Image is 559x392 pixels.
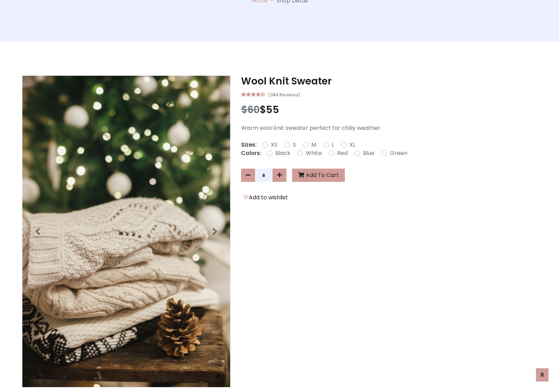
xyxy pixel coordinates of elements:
[332,141,334,149] label: L
[241,103,260,117] span: $60
[241,75,537,87] h3: Wool Knit Sweater
[337,149,348,157] label: Red
[390,149,407,157] label: Green
[266,103,279,117] span: 55
[22,76,230,387] img: Image
[292,169,345,182] button: Add To Cart
[271,141,277,149] label: XS
[241,149,261,157] p: Colors:
[293,141,296,149] label: S
[349,141,355,149] label: XL
[241,141,257,149] p: Sizes:
[275,149,290,157] label: Black
[241,193,290,202] button: Add to wishlist
[311,141,316,149] label: M
[363,149,375,157] label: Blue
[306,149,322,157] label: White
[241,104,537,116] h3: $
[268,90,300,98] small: (384 Reviews)
[241,124,537,132] p: Warm wool knit sweater perfect for chilly weather.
